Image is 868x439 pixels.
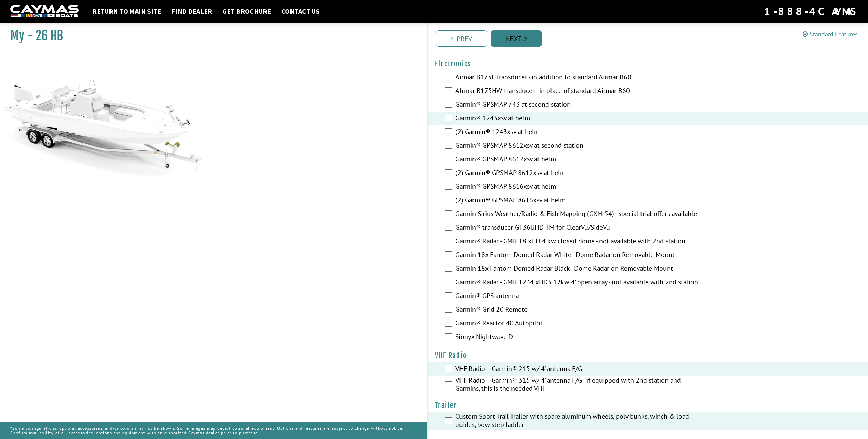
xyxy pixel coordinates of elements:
[455,87,703,96] label: AIrmar B175HW transducer - in place of standard Airmar B60
[435,351,861,360] h4: VHF Radio
[436,30,487,47] a: Prev
[455,319,703,329] label: Garmin® Reactor 40 Autopilot
[455,73,703,83] label: Airmar B175L transducer - in addition to standard Airmar B60
[278,7,323,16] a: Contact Us
[455,251,703,261] label: Garmin 18x Fantom Domed Radar White - Dome Radar on Removable Mount
[455,141,703,151] label: Garmin® GPSMAP 8612xsv at second station
[455,210,703,219] label: Garmin Sirius Weather/Radio & Fish Mapping (GXM 54) - special trial offers available
[455,333,703,343] label: Sionyx Nightwave DI
[455,169,703,178] label: (2) Garmin® GPSMAP 8612xsv at helm
[168,7,216,16] a: Find Dealer
[455,114,703,124] label: Garmin® 1243xsv at helm
[455,128,703,137] label: (2) Garmin® 1243xsv at helm
[455,264,703,274] label: Garmin 18x Fantom Domed Radar Black - Dome Radar on Removable Mount
[10,5,79,18] img: white-logo-c9c8dbefe5ff5ceceb0f0178aa75bf4bb51f6bca0971e226c86eb53dfe498488.png
[455,305,703,315] label: Garmin® Grid 20 Remote
[455,196,703,206] label: (2) Garmin® GPSMAP 8616xsv at helm
[455,364,703,374] label: VHF Radio – Garmin® 215 w/ 4’ antenna F/G
[435,401,861,410] h4: Trailer
[455,412,703,430] label: Custom Sport Trail Trailer with spare aluminum wheels, poly bunks, winch & load guides, bow step ...
[10,423,417,438] p: *Some configurations, options, accessories, and/or colors may not be shown. Some images may depic...
[455,182,703,192] label: Garmin® GPSMAP 8616xsv at helm
[455,292,703,302] label: Garmin® GPS antenna
[219,7,274,16] a: Get Brochure
[803,30,858,38] a: Standard Features
[455,376,703,394] label: VHF Radio – Garmin® 315 w/ 4’ antenna F/G - if equipped with 2nd station and Garmins, this is the...
[89,7,165,16] a: Return to main site
[455,100,703,110] label: Garmin® GPSMAP 743 at second station
[764,4,858,19] div: 1-888-4CAYMAS
[455,278,703,288] label: Garmin® Radar - GMR 1234 xHD3 12kw 4' open array - not available with 2nd station
[491,30,542,47] a: Next
[455,155,703,165] label: Garmin® GPSMAP 8612xsv at helm
[455,223,703,233] label: Garmin® transducer GT36UHD-TM for ClearVu/SideVu
[455,237,703,247] label: Garmin® Radar - GMR 18 xHD 4 kw closed dome - not available with 2nd station
[10,28,410,43] h1: My - 26 HB
[435,59,861,68] h4: Electronics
